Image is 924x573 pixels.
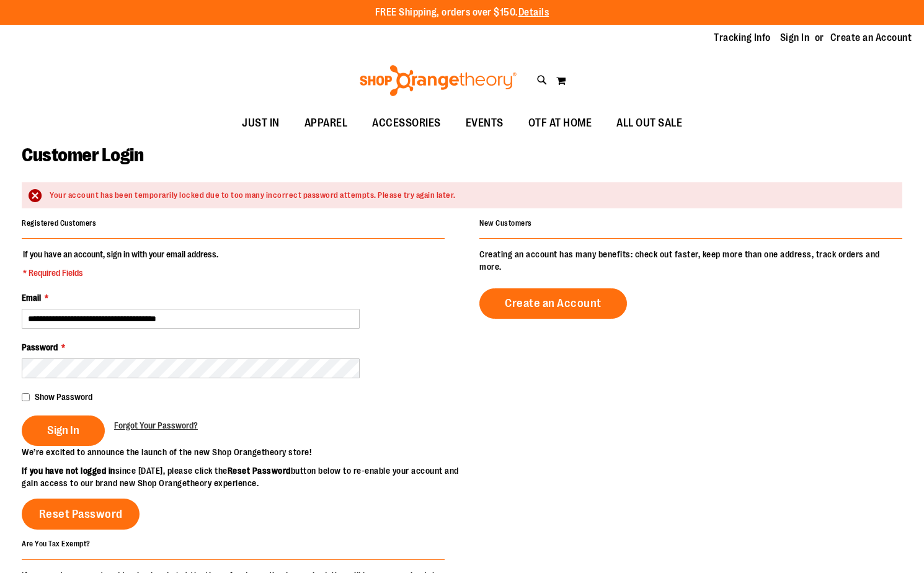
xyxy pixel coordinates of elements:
span: Sign In [47,424,79,437]
a: Tracking Info [714,31,771,45]
a: Create an Account [830,31,912,45]
strong: If you have not logged in [22,466,115,476]
legend: If you have an account, sign in with your email address. [22,248,220,279]
span: Create an Account [505,296,602,310]
strong: Are You Tax Exempt? [22,540,91,548]
span: APPAREL [304,109,348,137]
img: Shop Orangetheory [358,65,518,96]
span: JUST IN [242,109,280,137]
button: Sign In [22,415,105,446]
span: Reset Password [39,507,123,521]
span: ALL OUT SALE [616,109,682,137]
span: OTF AT HOME [528,109,592,137]
span: * Required Fields [23,267,218,279]
p: We’re excited to announce the launch of the new Shop Orangetheory store! [22,446,462,458]
span: ACCESSORIES [372,109,441,137]
span: EVENTS [466,109,504,137]
a: Sign In [780,31,810,45]
a: Details [518,7,549,18]
div: Your account has been temporarily locked due to too many incorrect password attempts. Please try ... [50,190,890,202]
span: Customer Login [22,144,143,166]
p: Creating an account has many benefits: check out faster, keep more than one address, track orders... [479,248,902,273]
p: FREE Shipping, orders over $150. [375,6,549,20]
span: Password [22,342,58,352]
span: Email [22,293,41,303]
strong: New Customers [479,219,532,228]
a: Forgot Your Password? [114,419,198,432]
a: Reset Password [22,499,140,530]
strong: Registered Customers [22,219,96,228]
span: Show Password [35,392,92,402]
p: since [DATE], please click the button below to re-enable your account and gain access to our bran... [22,464,462,489]
strong: Reset Password [228,466,291,476]
a: Create an Account [479,288,627,319]
span: Forgot Your Password? [114,420,198,430]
